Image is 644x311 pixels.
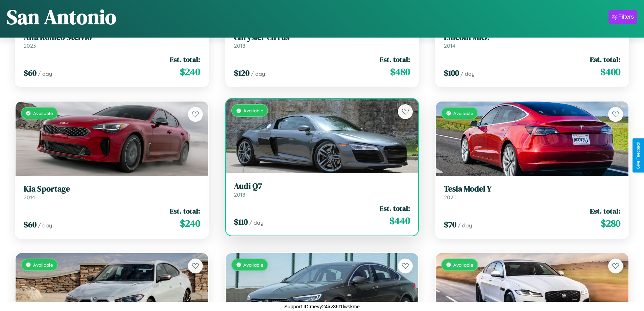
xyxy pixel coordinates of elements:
span: 2018 [234,191,245,198]
a: Lincoln MKZ2014 [444,32,620,49]
span: 2023 [24,42,36,49]
h3: Chrysler Cirrus [234,32,410,42]
a: Kia Sportage2014 [24,184,200,201]
a: Audi Q72018 [234,181,410,198]
span: Est. total: [590,206,620,216]
h3: Alfa Romeo Stelvio [24,32,200,42]
span: Available [243,108,263,113]
span: $ 60 [24,67,37,79]
span: $ 240 [180,65,200,79]
span: 2014 [24,194,35,201]
span: / day [38,222,52,229]
span: 2018 [234,42,245,49]
h3: Audi Q7 [234,181,410,191]
h3: Lincoln MKZ [444,32,620,42]
span: Est. total: [590,54,620,64]
span: Available [453,262,473,268]
div: Give Feedback [636,142,641,169]
span: $ 60 [24,219,37,230]
span: Est. total: [170,54,200,64]
p: Support ID: mevy24irv36t1lwskme [284,302,360,311]
span: $ 120 [234,67,249,79]
h3: Tesla Model Y [444,184,620,194]
span: $ 480 [390,65,410,79]
a: Alfa Romeo Stelvio2023 [24,32,200,49]
a: Chrysler Cirrus2018 [234,32,410,49]
span: / day [460,70,475,77]
button: Filters [609,10,637,24]
span: / day [38,70,52,77]
span: 2014 [444,42,455,49]
span: Est. total: [380,203,410,213]
span: $ 240 [180,217,200,230]
span: Available [33,110,53,116]
span: $ 70 [444,219,456,230]
span: Est. total: [170,206,200,216]
span: / day [458,222,472,229]
h1: San Antonio [7,3,116,31]
span: Available [33,262,53,268]
span: $ 280 [601,217,620,230]
span: 2020 [444,194,457,201]
span: $ 100 [444,67,459,79]
div: Filters [618,14,634,20]
span: $ 110 [234,216,248,227]
span: $ 440 [389,214,410,227]
span: / day [249,219,263,226]
span: $ 400 [600,65,620,79]
a: Tesla Model Y2020 [444,184,620,201]
span: / day [251,70,265,77]
span: Est. total: [380,54,410,64]
span: Available [243,262,263,268]
h3: Kia Sportage [24,184,200,194]
span: Available [453,110,473,116]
